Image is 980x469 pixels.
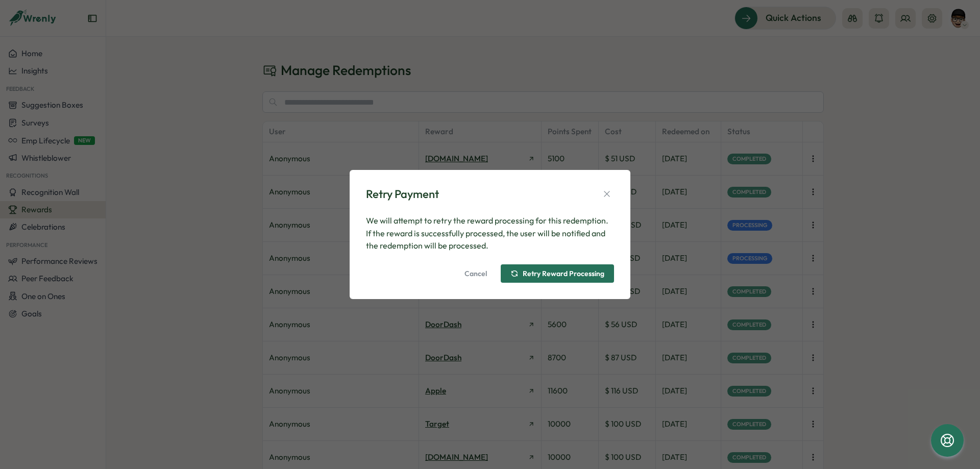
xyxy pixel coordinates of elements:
p: We will attempt to retry the reward processing for this redemption. If the reward is successfully... [366,214,614,252]
button: Retry Reward Processing [501,264,614,283]
div: Retry Payment [366,186,439,202]
button: Cancel [455,264,497,283]
span: Cancel [464,265,487,282]
span: Retry Reward Processing [523,270,604,277]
